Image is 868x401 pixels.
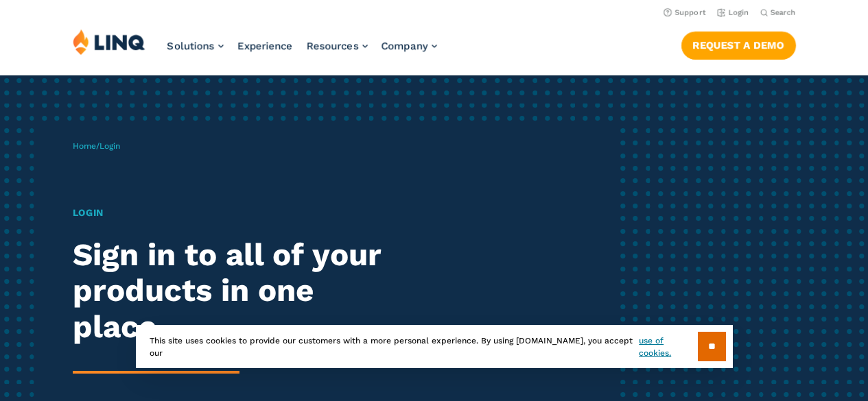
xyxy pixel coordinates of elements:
[681,29,796,59] nav: Button Navigation
[167,40,215,52] span: Solutions
[167,40,224,52] a: Solutions
[167,29,437,74] nav: Primary Navigation
[237,40,293,52] a: Experience
[382,40,437,52] a: Company
[136,325,733,368] div: This site uses cookies to provide our customers with a more personal experience. By using [DOMAIN...
[681,32,796,59] a: Request a Demo
[99,141,120,151] span: Login
[73,237,407,345] h2: Sign in to all of your products in one place.
[73,141,120,151] span: /
[73,29,145,55] img: LINQ | K‑12 Software
[307,40,359,52] span: Resources
[664,8,706,17] a: Support
[717,8,749,17] a: Login
[73,206,407,220] h1: Login
[307,40,368,52] a: Resources
[73,141,96,151] a: Home
[771,8,796,17] span: Search
[760,8,796,18] button: Open Search Bar
[639,335,697,359] a: use of cookies.
[382,40,428,52] span: Company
